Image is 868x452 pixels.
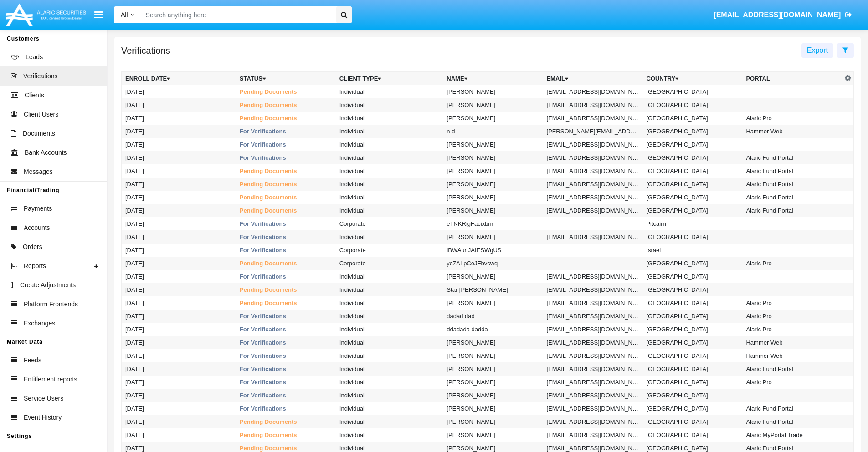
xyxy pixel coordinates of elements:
td: Corporate [336,244,443,257]
td: [DATE] [122,191,236,204]
td: Alaric Pro [742,376,842,389]
td: Hammer Web [742,336,842,349]
span: All [121,11,128,18]
td: [EMAIL_ADDRESS][DOMAIN_NAME] [543,270,642,283]
td: Individual [336,164,443,178]
td: [DATE] [122,125,236,138]
td: For Verifications [236,151,336,164]
td: [EMAIL_ADDRESS][DOMAIN_NAME] [543,164,642,178]
td: Alaric Pro [742,296,842,310]
td: For Verifications [236,125,336,138]
td: Individual [336,85,443,98]
td: Individual [336,112,443,125]
td: [DATE] [122,178,236,191]
td: Pending Documents [236,415,336,428]
td: [EMAIL_ADDRESS][DOMAIN_NAME] [543,336,642,349]
img: Logo image [5,1,87,28]
td: [DATE] [122,310,236,323]
td: [GEOGRAPHIC_DATA] [642,296,742,310]
th: Country [642,72,742,86]
td: [PERSON_NAME] [443,415,543,428]
td: For Verifications [236,270,336,283]
td: Individual [336,125,443,138]
td: [EMAIL_ADDRESS][DOMAIN_NAME] [543,362,642,376]
td: Alaric Fund Portal [742,164,842,178]
td: [DATE] [122,151,236,164]
td: Pending Documents [236,257,336,270]
td: For Verifications [236,389,336,402]
td: [PERSON_NAME] [443,98,543,112]
td: Israel [642,244,742,257]
td: [EMAIL_ADDRESS][DOMAIN_NAME] [543,98,642,112]
td: [GEOGRAPHIC_DATA] [642,336,742,349]
td: [EMAIL_ADDRESS][DOMAIN_NAME] [543,204,642,217]
td: [EMAIL_ADDRESS][DOMAIN_NAME] [543,283,642,296]
td: [GEOGRAPHIC_DATA] [642,323,742,336]
td: [PERSON_NAME] [443,178,543,191]
span: Reports [24,261,46,271]
th: Email [543,72,642,86]
td: [PERSON_NAME][EMAIL_ADDRESS][DOMAIN_NAME] [543,125,642,138]
td: Pending Documents [236,428,336,442]
td: [GEOGRAPHIC_DATA] [642,389,742,402]
td: Alaric Fund Portal [742,362,842,376]
td: [PERSON_NAME] [443,270,543,283]
td: [EMAIL_ADDRESS][DOMAIN_NAME] [543,112,642,125]
span: Verifications [23,71,57,81]
td: [DATE] [122,296,236,310]
td: For Verifications [236,336,336,349]
td: Alaric Fund Portal [742,415,842,428]
span: [EMAIL_ADDRESS][DOMAIN_NAME] [714,11,841,19]
td: Individual [336,204,443,217]
span: Entitlement reports [24,375,77,384]
td: Pending Documents [236,98,336,112]
td: [DATE] [122,415,236,428]
td: [PERSON_NAME] [443,191,543,204]
td: Individual [336,428,443,442]
td: [PERSON_NAME] [443,296,543,310]
td: [EMAIL_ADDRESS][DOMAIN_NAME] [543,178,642,191]
td: [EMAIL_ADDRESS][DOMAIN_NAME] [543,191,642,204]
td: [PERSON_NAME] [443,230,543,244]
td: Pending Documents [236,164,336,178]
td: For Verifications [236,244,336,257]
span: Service Users [24,394,63,403]
td: [GEOGRAPHIC_DATA] [642,138,742,151]
td: [GEOGRAPHIC_DATA] [642,151,742,164]
td: [PERSON_NAME] [443,138,543,151]
td: For Verifications [236,217,336,230]
span: Leads [26,52,43,62]
span: Bank Accounts [25,148,67,157]
td: [GEOGRAPHIC_DATA] [642,362,742,376]
td: [GEOGRAPHIC_DATA] [642,204,742,217]
td: [EMAIL_ADDRESS][DOMAIN_NAME] [543,310,642,323]
span: Clients [25,91,44,100]
span: Documents [23,129,55,138]
td: [DATE] [122,257,236,270]
td: Individual [336,178,443,191]
td: [GEOGRAPHIC_DATA] [642,310,742,323]
span: Orders [23,242,42,252]
th: Enroll Date [122,72,236,86]
td: For Verifications [236,230,336,244]
span: Export [807,46,828,54]
td: [PERSON_NAME] [443,428,543,442]
td: [EMAIL_ADDRESS][DOMAIN_NAME] [543,415,642,428]
td: [GEOGRAPHIC_DATA] [642,98,742,112]
td: Individual [336,98,443,112]
td: Individual [336,310,443,323]
td: [EMAIL_ADDRESS][DOMAIN_NAME] [543,428,642,442]
td: [GEOGRAPHIC_DATA] [642,270,742,283]
td: [EMAIL_ADDRESS][DOMAIN_NAME] [543,349,642,362]
td: Pending Documents [236,178,336,191]
td: Pending Documents [236,296,336,310]
td: Star [PERSON_NAME] [443,283,543,296]
td: [PERSON_NAME] [443,151,543,164]
td: [GEOGRAPHIC_DATA] [642,402,742,415]
td: Individual [336,376,443,389]
span: Messages [24,167,53,177]
td: [PERSON_NAME] [443,362,543,376]
button: Export [801,43,833,58]
th: Client Type [336,72,443,86]
td: [GEOGRAPHIC_DATA] [642,85,742,98]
